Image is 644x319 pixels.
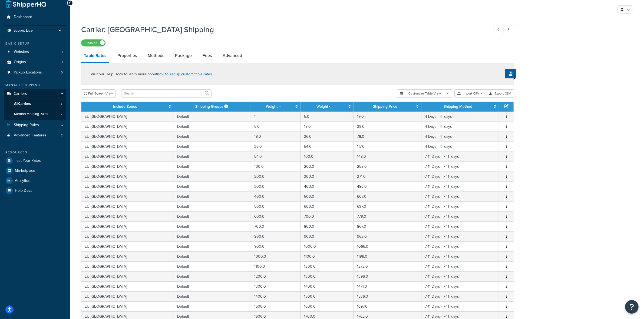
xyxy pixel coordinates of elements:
[266,104,281,109] a: Weight >
[4,47,66,57] li: Websites
[174,291,251,301] td: Default
[422,132,499,142] td: 4 Days - 4_days
[505,69,516,78] button: Show Help Docs
[81,301,174,311] td: EU [GEOGRAPHIC_DATA]
[62,60,63,65] span: 1
[301,182,354,192] td: 400.0
[301,211,354,221] td: 700.0
[251,211,300,221] td: 600.0
[4,120,66,130] a: Shipping Rules
[422,142,499,152] td: 4 Days - 4_days
[251,122,300,132] td: 5.0
[81,211,174,221] td: EU [GEOGRAPHIC_DATA]
[174,261,251,271] td: Default
[251,241,300,251] td: 900.0
[14,102,31,106] span: All Carriers
[14,28,33,33] span: Scope: Live
[4,130,66,140] a: Advanced Features2
[4,166,66,176] a: Marketplace
[504,25,514,34] a: Next Record
[494,25,504,34] a: Previous Record
[4,150,66,155] div: Resources
[220,49,245,62] a: Advanced
[354,261,422,271] td: 1272.0
[251,221,300,231] td: 700.0
[4,176,66,186] a: Analytics
[15,169,35,173] span: Marketplace
[81,122,174,132] td: EU [GEOGRAPHIC_DATA]
[81,261,174,271] td: EU [GEOGRAPHIC_DATA]
[454,89,486,98] button: Import CSV
[301,152,354,162] td: 100.0
[174,281,251,291] td: Default
[61,112,62,116] span: 2
[422,152,499,162] td: 7-11 Days - 7-11_days
[354,271,422,281] td: 1396.0
[174,122,251,132] td: Default
[301,132,354,142] td: 36.0
[174,271,251,281] td: Default
[4,57,66,67] li: Origins
[4,68,66,78] a: Pickup Locations0
[200,49,214,62] a: Fees
[174,102,251,112] th: Shipping Groups
[14,70,42,75] span: Pickup Locations
[354,281,422,291] td: 1471.0
[81,192,174,202] td: EU [GEOGRAPHIC_DATA]
[15,189,32,193] span: Help Docs
[4,109,66,119] a: Method Merging Rules2
[121,89,212,98] input: Search
[301,221,354,231] td: 800.0
[81,162,174,172] td: EU [GEOGRAPHIC_DATA]
[422,291,499,301] td: 7-11 Days - 7-11_days
[251,202,300,211] td: 500.0
[4,12,66,22] li: Dashboard
[4,156,66,166] a: Test Your Rates
[422,211,499,221] td: 7-11 Days - 7-11_days
[251,261,300,271] td: 1100.0
[422,182,499,192] td: 7-11 Days - 7-11_days
[157,71,212,77] a: how to set up custom table rates
[251,251,300,261] td: 1000.0
[4,186,66,196] a: Help Docs
[81,281,174,291] td: EU [GEOGRAPHIC_DATA]
[422,261,499,271] td: 7-11 Days - 7-11_days
[422,122,499,132] td: 4 Days - 4_days
[422,241,499,251] td: 7-11 Days - 7-11_days
[354,291,422,301] td: 1536.0
[81,89,116,98] button: Full Screen View
[251,182,300,192] td: 300.0
[4,109,66,119] li: Method Merging Rules
[174,142,251,152] td: Default
[354,162,422,172] td: 258.0
[301,172,354,182] td: 300.0
[81,271,174,281] td: EU [GEOGRAPHIC_DATA]
[174,162,251,172] td: Default
[14,15,32,19] span: Dashboard
[354,241,422,251] td: 1066.0
[251,281,300,291] td: 1300.0
[4,68,66,78] li: Pickup Locations
[15,159,41,163] span: Test Your Rates
[422,231,499,241] td: 7-11 Days - 7-11_days
[354,251,422,261] td: 1196.0
[81,40,105,46] label: Enabled
[422,162,499,172] td: 7-11 Days - 7-11_days
[14,112,48,116] span: Method Merging Rules
[354,182,422,192] td: 486.0
[174,182,251,192] td: Default
[174,251,251,261] td: Default
[81,112,174,122] td: EU [GEOGRAPHIC_DATA]
[174,241,251,251] td: Default
[251,132,300,142] td: 18.0
[354,152,422,162] td: 148.0
[113,104,137,109] a: Include Zones
[301,241,354,251] td: 1000.0
[625,300,639,314] button: Open Resource Center
[301,251,354,261] td: 1100.0
[61,102,62,106] span: 7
